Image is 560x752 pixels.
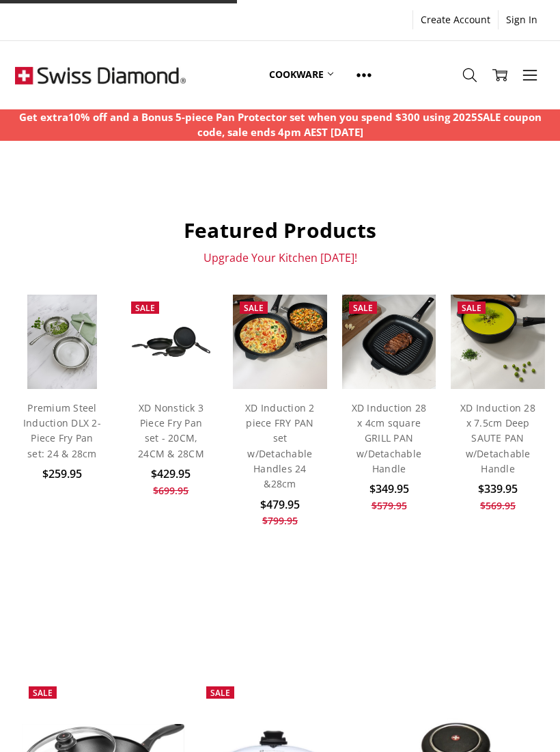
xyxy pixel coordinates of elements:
[210,687,230,699] span: Sale
[245,401,315,491] a: XD Induction 2 piece FRY PAN set w/Detachable Handles 24 &28cm
[413,10,498,29] a: Create Account
[478,481,518,496] span: $339.95
[135,302,155,314] span: Sale
[15,217,544,243] h2: Featured Products
[233,295,326,388] img: XD Induction 2 piece FRY PAN set w/Detachable Handles 24 &28cm
[151,466,191,481] span: $429.95
[27,295,98,388] img: Premium steel DLX 2pc fry pan set (28 and 24cm) life style shot
[23,401,101,460] a: Premium Steel Induction DLX 2-Piece Fry Pan set: 24 & 28cm
[138,401,204,460] a: XD Nonstick 3 Piece Fry Pan set - 20CM, 24CM & 28CM
[15,295,109,388] a: Premium steel DLX 2pc fry pan set (28 and 24cm) life style shot
[124,295,218,388] a: XD Nonstick 3 Piece Fry Pan set - 20CM, 24CM & 28CM
[15,41,186,109] img: Free Shipping On Every Order
[369,481,409,496] span: $349.95
[22,602,537,628] h2: BEST SELLERS
[8,109,553,140] p: Get extra10% off and a Bonus 5-piece Pan Protector set when you spend $300 using 2025SALE coupon ...
[342,295,436,388] img: XD Induction 28 x 4cm square GRILL PAN w/Detachable Handle
[42,466,82,481] span: $259.95
[262,514,298,527] span: $799.95
[260,497,300,512] span: $479.95
[462,302,481,314] span: Sale
[33,687,53,699] span: Sale
[460,401,535,476] a: XD Induction 28 x 7.5cm Deep SAUTE PAN w/Detachable Handle
[352,401,427,476] a: XD Induction 28 x 4cm square GRILL PAN w/Detachable Handle
[372,499,407,512] span: $579.95
[353,302,373,314] span: Sale
[153,484,188,497] span: $699.95
[451,295,544,388] img: XD Induction 28 x 7.5cm Deep SAUTE PAN w/Detachable Handle
[15,251,544,265] p: Upgrade Your Kitchen [DATE]!
[124,319,218,366] img: XD Nonstick 3 Piece Fry Pan set - 20CM, 24CM & 28CM
[244,302,264,314] span: Sale
[22,635,537,649] p: Fall In Love With Your Kitchen Again
[345,44,383,106] a: Show All
[257,44,345,105] a: Cookware
[499,10,545,29] a: Sign In
[480,499,516,512] span: $569.95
